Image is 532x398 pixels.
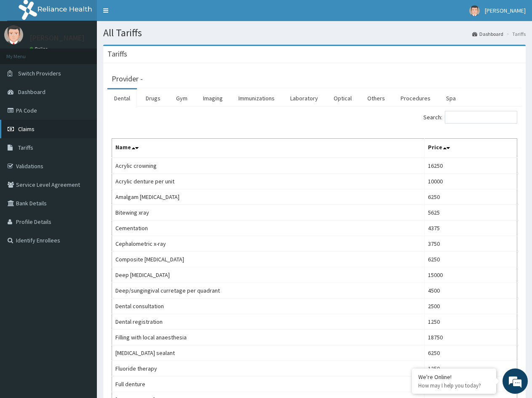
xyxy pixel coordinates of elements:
[423,111,517,124] label: Search:
[169,89,194,107] a: Gym
[29,46,50,52] a: Online
[424,283,517,298] td: 4500
[424,205,517,221] td: 5625
[196,89,230,107] a: Imaging
[424,236,517,252] td: 3750
[18,88,45,96] span: Dashboard
[424,345,517,361] td: 6250
[103,27,526,38] h1: All Tariffs
[112,189,425,205] td: Amalgam [MEDICAL_DATA]
[424,174,517,189] td: 10000
[232,89,281,107] a: Immunizations
[469,5,480,16] img: User Image
[418,373,490,381] div: We're Online!
[112,298,425,314] td: Dental consultation
[112,174,425,189] td: Acrylic denture per unit
[472,30,503,38] a: Dashboard
[112,139,425,158] th: Name
[424,139,517,158] th: Price
[424,361,517,376] td: 1250
[424,298,517,314] td: 2500
[112,236,425,252] td: Cephalometric x-ray
[394,89,437,107] a: Procedures
[504,30,526,38] li: Tariffs
[424,314,517,330] td: 1250
[18,125,35,133] span: Claims
[424,158,517,174] td: 16250
[112,267,425,283] td: Deep [MEDICAL_DATA]
[112,330,425,345] td: Filling with local anaesthesia
[327,89,358,107] a: Optical
[18,144,33,151] span: Tariffs
[283,89,325,107] a: Laboratory
[112,283,425,298] td: Deep/sungingival curretage per quadrant
[112,376,425,392] td: Full denture
[445,111,517,124] input: Search:
[29,34,85,42] p: [PERSON_NAME]
[112,361,425,376] td: Fluoride therapy
[424,330,517,345] td: 18750
[112,75,143,83] h3: Provider -
[112,345,425,361] td: [MEDICAL_DATA] sealant
[107,50,127,58] h3: Tariffs
[361,89,392,107] a: Others
[112,221,425,236] td: Cementation
[424,221,517,236] td: 4375
[485,7,526,14] span: [PERSON_NAME]
[424,189,517,205] td: 6250
[18,70,61,77] span: Switch Providers
[107,89,137,107] a: Dental
[439,89,462,107] a: Spa
[139,89,167,107] a: Drugs
[424,252,517,267] td: 6250
[424,267,517,283] td: 15000
[112,158,425,174] td: Acrylic crowning
[4,25,23,44] img: User Image
[112,314,425,330] td: Dental registration
[112,205,425,221] td: Bitewing xray
[418,382,490,389] p: How may I help you today?
[112,252,425,267] td: Composite [MEDICAL_DATA]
